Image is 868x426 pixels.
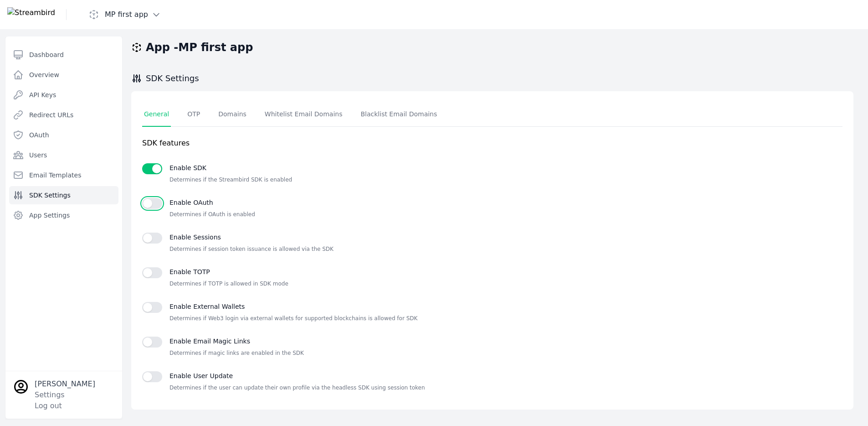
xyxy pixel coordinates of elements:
button: MP first app [88,9,161,20]
a: Blacklist Email Domains [359,102,439,127]
div: Determines if OAuth is enabled [169,211,255,218]
div: Enable Sessions [169,233,334,242]
div: Determines if magic links are enabled in the SDK [169,349,304,357]
a: General [142,102,171,127]
div: Determines if the Streambird SDK is enabled [169,176,292,183]
a: Redirect URLs [9,106,118,124]
div: Enable External Wallets [169,302,417,311]
a: OTP [185,102,202,127]
div: Determines if TOTP is allowed in SDK mode [169,280,288,287]
img: Streambird [7,7,55,22]
p: [PERSON_NAME] [35,379,95,390]
a: OAuth [9,126,118,144]
span: Overview [29,70,59,79]
div: Determines if Web3 login via external wallets for supported blockchains is allowed for SDK [169,315,417,322]
span: Dashboard [29,50,64,59]
div: Enable Email Magic Links [169,337,304,346]
h2: SDK Settings [131,73,199,84]
a: Dashboard [9,46,118,64]
a: Settings [35,390,65,399]
a: API Keys [9,86,118,104]
a: App Settings [9,206,118,224]
span: Redirect URLs [29,110,73,119]
a: Users [9,146,118,164]
div: Determines if session token issuance is allowed via the SDK [169,245,334,253]
nav: Sidebar [9,46,118,239]
div: Enable User Update [169,371,425,380]
div: Enable TOTP [169,267,288,276]
p: SDK features [142,138,842,149]
span: Email Templates [29,171,81,180]
a: Log out [35,401,62,410]
span: App Settings [29,211,70,220]
a: Email Templates [9,166,118,184]
div: Enable OAuth [169,198,255,207]
div: Determines if the user can update their own profile via the headless SDK using session token [169,384,425,391]
h1: MP first app [105,9,148,20]
span: API Keys [29,90,56,99]
a: Overview [9,66,118,84]
a: SDK Settings [9,186,118,204]
div: Enable SDK [169,163,292,172]
a: Domains [216,102,248,127]
span: OAuth [29,130,49,140]
span: SDK Settings [29,191,71,200]
a: Whitelist Email Domains [263,102,344,127]
span: Users [29,151,47,160]
h1: App - MP first app [146,40,253,55]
